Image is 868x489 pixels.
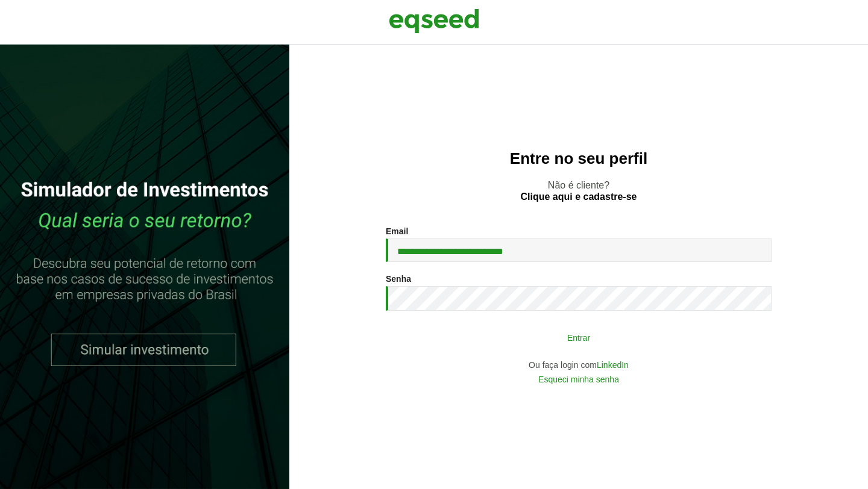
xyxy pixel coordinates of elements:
[386,275,411,283] label: Senha
[313,179,844,202] p: Não é cliente?
[386,361,772,369] div: Ou faça login com
[313,150,844,167] h2: Entre no seu perfil
[422,326,735,349] button: Entrar
[389,6,479,36] img: EqSeed Logo
[538,375,619,384] a: Esqueci minha senha
[521,192,637,202] a: Clique aqui e cadastre-se
[597,361,629,369] a: LinkedIn
[386,227,408,235] label: Email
